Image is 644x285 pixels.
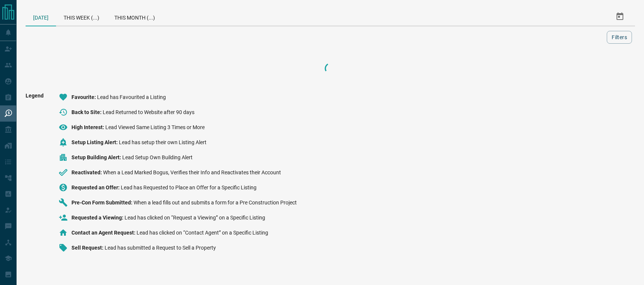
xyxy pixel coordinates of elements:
span: Requested a Viewing [71,215,125,221]
div: Loading [293,61,368,76]
span: Lead has clicked on “Contact Agent” on a Specific Listing [137,230,268,236]
div: [DATE] [26,8,56,26]
span: Sell Request [71,245,105,251]
span: Lead has clicked on “Request a Viewing” on a Specific Listing [125,215,265,221]
span: Favourite [71,94,97,100]
span: Lead has Requested to Place an Offer for a Specific Listing [121,184,257,191]
button: Select Date Range [611,8,629,26]
span: Lead Returned to Website after 90 days [103,109,194,115]
span: Lead has Favourited a Listing [97,94,166,100]
span: Legend [26,93,44,258]
span: Reactivated [71,169,103,175]
span: Setup Listing Alert [71,139,119,145]
span: Requested an Offer [71,184,121,191]
span: When a lead fills out and submits a form for a Pre Construction Project [134,200,297,206]
div: This Week (...) [56,8,107,26]
span: Lead has submitted a Request to Sell a Property [105,245,216,251]
span: Lead Viewed Same Listing 3 Times or More [105,124,205,130]
span: Lead Setup Own Building Alert [122,154,193,160]
button: Filters [607,31,632,44]
span: Pre-Con Form Submitted [71,200,134,206]
span: Lead has setup their own Listing Alert [119,139,207,145]
span: High Interest [71,124,105,130]
span: Back to Site [71,109,103,115]
div: This Month (...) [107,8,163,26]
span: Setup Building Alert [71,154,122,160]
span: When a Lead Marked Bogus, Verifies their Info and Reactivates their Account [103,169,281,175]
span: Contact an Agent Request [71,230,137,236]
